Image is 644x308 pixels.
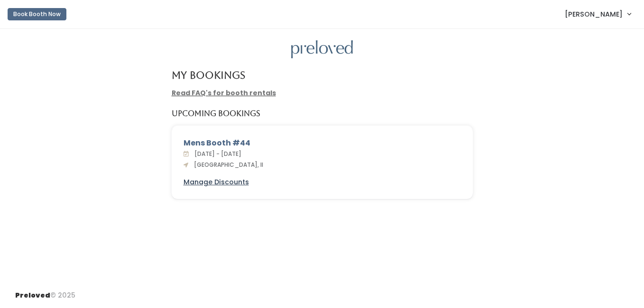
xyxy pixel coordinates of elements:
[8,8,66,20] button: Book Booth Now
[555,4,640,24] a: [PERSON_NAME]
[184,177,249,187] a: Manage Discounts
[172,88,276,98] a: Read FAQ's for booth rentals
[565,9,623,19] span: [PERSON_NAME]
[8,4,66,25] a: Book Booth Now
[191,150,241,158] span: [DATE] - [DATE]
[190,161,263,169] span: [GEOGRAPHIC_DATA], Il
[15,290,50,300] span: Preloved
[172,109,260,118] h5: Upcoming Bookings
[291,40,353,59] img: preloved logo
[172,70,245,81] h4: My Bookings
[184,177,249,187] u: Manage Discounts
[15,283,75,300] div: © 2025
[184,137,461,149] div: Mens Booth #44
